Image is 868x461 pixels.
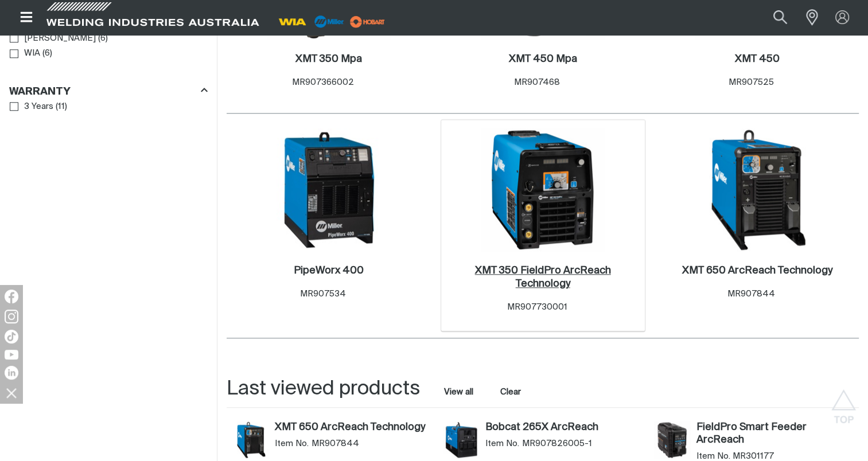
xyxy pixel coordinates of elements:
span: Item No. [485,438,519,450]
a: View all last viewed products [444,386,473,398]
img: XMT 650 ArcReach Technology [695,128,818,251]
span: ( 6 ) [42,47,52,60]
h2: XMT 450 Mpa [509,54,577,64]
h2: XMT 350 FieldPro ArcReach Technology [475,265,611,289]
h2: XMT 350 Mpa [295,54,362,64]
a: WIA [10,46,40,61]
img: FieldPro Smart Feeder ArcReach [654,421,691,458]
span: WIA [24,47,40,60]
span: MR907844 [727,290,775,298]
a: FieldPro Smart Feeder ArcReach [696,421,853,446]
img: hide socials [2,383,21,403]
a: XMT 650 ArcReach Technology [682,264,832,278]
a: XMT 450 Mpa [509,53,577,66]
button: Clear all last viewed products [498,384,524,400]
img: YouTube [5,350,18,360]
span: [PERSON_NAME] [24,32,96,45]
a: XMT 650 ArcReach Technology [275,421,431,434]
h2: XMT 650 ArcReach Technology [682,265,832,276]
span: ( 6 ) [98,32,108,45]
span: MR907730001 [507,303,567,311]
img: LinkedIn [5,366,18,380]
img: Bobcat 265X ArcReach [443,421,480,458]
h2: Last viewed products [227,376,420,402]
h2: PipeWorx 400 [294,265,364,276]
span: ( 11 ) [56,100,67,114]
a: 3 Years [10,99,53,115]
div: Warranty [9,83,208,99]
span: MR907534 [300,290,346,298]
span: Item No. [275,438,309,450]
a: XMT 350 Mpa [295,53,362,66]
img: Instagram [5,310,18,323]
img: TikTok [5,330,18,343]
span: MR907525 [729,78,774,87]
a: XMT 450 [734,53,779,66]
span: 3 Years [24,100,53,114]
a: PipeWorx 400 [294,264,364,278]
a: XMT 350 FieldPro ArcReach Technology [447,264,639,291]
h2: XMT 450 [734,54,779,64]
span: MR907366002 [292,78,354,87]
img: Facebook [5,290,18,303]
a: Bobcat 265X ArcReach [485,421,642,434]
h3: Warranty [9,85,71,99]
span: MR907844 [312,438,359,450]
a: miller [347,17,388,26]
span: MR907468 [514,78,560,87]
img: XMT 350 FieldPro ArcReach Technology [481,128,604,251]
span: MR907826005-1 [522,438,592,450]
img: PipeWorx 400 [267,128,390,251]
button: Scroll to top [831,389,857,415]
img: miller [347,13,388,30]
ul: Warranty [10,99,207,115]
button: Search products [761,5,800,30]
ul: Brand [10,31,207,61]
img: XMT 650 ArcReach Technology [232,421,269,458]
a: [PERSON_NAME] [10,31,96,46]
input: Product name or item number... [746,5,800,30]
